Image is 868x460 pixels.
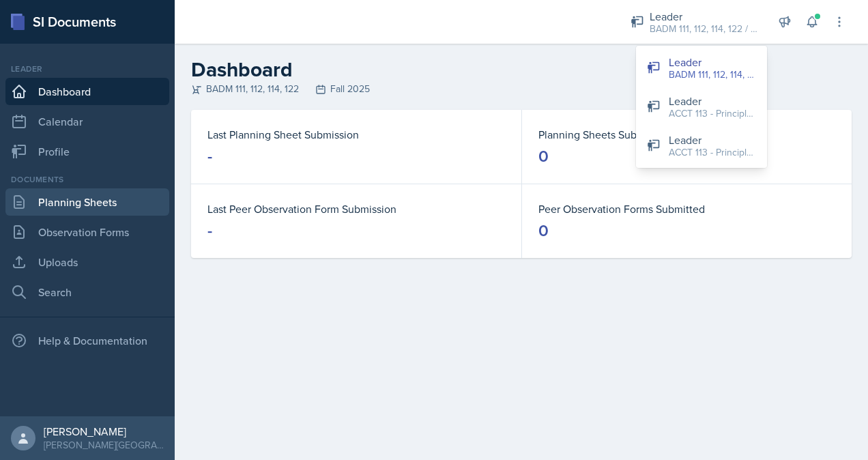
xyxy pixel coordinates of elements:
[669,68,756,82] div: BADM 111, 112, 114, 122 / Fall 2025
[5,138,169,165] a: Profile
[5,108,169,135] a: Calendar
[538,145,549,167] div: 0
[5,327,169,354] div: Help & Documentation
[669,132,756,148] div: Leader
[207,145,212,167] div: -
[636,126,767,165] button: Leader ACCT 113 - Principles of Accounting I / Fall 2025
[636,87,767,126] button: Leader ACCT 113 - Principles of Accounting I / Fall 2025
[669,93,756,109] div: Leader
[5,218,169,246] a: Observation Forms
[191,82,852,96] div: BADM 111, 112, 114, 122 Fall 2025
[636,48,767,87] button: Leader BADM 111, 112, 114, 122 / Fall 2025
[44,425,164,438] div: [PERSON_NAME]
[5,173,169,186] div: Documents
[650,22,759,36] div: BADM 111, 112, 114, 122 / Fall 2025
[5,278,169,306] a: Search
[5,78,169,105] a: Dashboard
[207,201,505,217] dt: Last Peer Observation Form Submission
[207,220,212,242] div: -
[5,188,169,216] a: Planning Sheets
[5,63,169,75] div: Leader
[669,54,756,70] div: Leader
[650,8,759,25] div: Leader
[207,126,505,143] dt: Last Planning Sheet Submission
[5,248,169,276] a: Uploads
[44,438,164,452] div: [PERSON_NAME][GEOGRAPHIC_DATA]
[669,145,756,160] div: ACCT 113 - Principles of Accounting I / Fall 2025
[538,126,835,143] dt: Planning Sheets Submitted
[538,220,549,242] div: 0
[191,57,852,82] h2: Dashboard
[538,201,835,217] dt: Peer Observation Forms Submitted
[669,106,756,121] div: ACCT 113 - Principles of Accounting I / Fall 2025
